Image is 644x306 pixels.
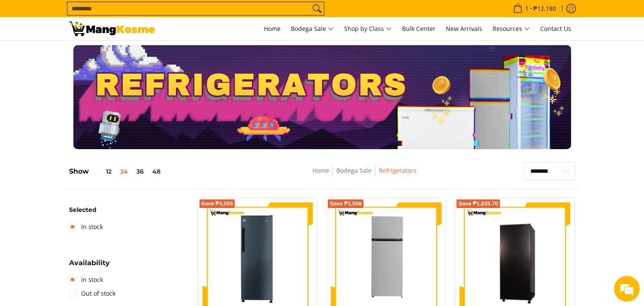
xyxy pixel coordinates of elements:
[336,166,372,174] a: Bodega Sale
[340,17,396,40] a: Shop by Class
[344,24,392,34] span: Shop by Class
[148,168,165,175] button: 48
[524,6,530,12] span: 1
[291,24,334,34] span: Bodega Sale
[458,201,498,206] span: Save ₱1,835.70
[69,220,103,234] a: In stock
[132,168,148,175] button: 36
[69,260,110,266] span: Availability
[69,260,110,273] summary: Open
[201,201,233,206] span: Save ₱4,555
[116,168,132,175] button: 24
[69,206,189,214] h6: Selected
[488,17,534,40] a: Resources
[540,24,571,33] span: Contact Us
[402,24,435,33] span: Bulk Center
[260,17,285,40] a: Home
[398,17,440,40] a: Bulk Center
[536,17,575,40] a: Contact Us
[69,167,165,176] h5: Show
[446,24,482,33] span: New Arrivals
[493,24,530,34] span: Resources
[264,24,281,33] span: Home
[379,166,417,174] a: Refrigerators
[287,17,338,40] a: Bodega Sale
[69,21,155,36] img: Bodega Sale Refrigerator l Mang Kosme: Home Appliances Warehouse Sale
[330,201,362,206] span: Save ₱1,556
[250,165,479,185] nav: Breadcrumbs
[69,273,103,287] a: In stock
[89,168,116,175] button: 12
[511,4,559,13] span: •
[163,17,575,40] nav: Main Menu
[532,6,557,12] span: ₱12,180
[310,2,324,15] button: Search
[69,287,115,300] a: Out of stock
[312,166,329,174] a: Home
[441,17,487,40] a: New Arrivals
